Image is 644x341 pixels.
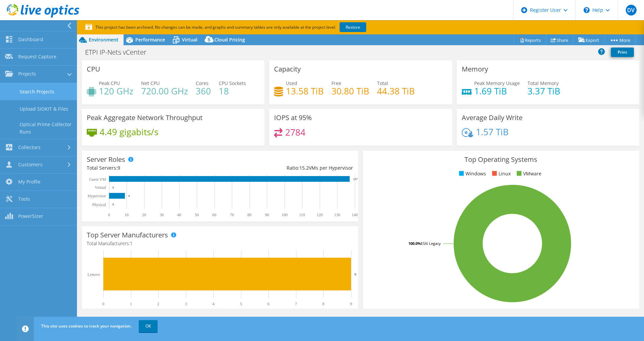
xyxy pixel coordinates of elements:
h3: IOPS at 95% [274,114,312,121]
div: Total Servers: [87,164,220,172]
h4: 44.38 TiB [377,87,415,95]
text: 100 [281,212,288,217]
span: Peak CPU [99,80,120,86]
h4: 120 GHz [99,87,133,95]
h4: 4.49 gigabits/s [100,128,158,136]
h4: 3.37 TiB [528,87,560,95]
text: 0 [108,212,110,217]
span: Cores [196,80,209,86]
span: Total Memory [528,80,559,86]
svg: \n [584,7,590,13]
span: Total [377,80,388,86]
h3: Server Roles [87,156,125,163]
text: 120 [317,212,323,217]
text: 70 [230,212,234,217]
tspan: ESXi Legacy [421,241,441,246]
text: 110 [299,212,305,217]
h4: 360 [196,87,211,95]
span: 1 [130,240,133,247]
text: 130 [334,212,340,217]
text: Guest VM [89,177,106,182]
text: 137 [353,177,358,181]
a: Export [573,35,605,45]
span: 9 [117,165,120,171]
text: 4 [212,302,214,306]
text: 90 [265,212,269,217]
text: 8 [322,302,324,306]
a: OK [139,320,158,332]
div: Ratio: VMs per Hypervisor [220,164,353,172]
text: Virtual [95,185,106,190]
text: 10 [125,212,129,217]
a: Reports [514,35,546,45]
text: 9 [354,272,356,276]
text: Hypervisor [88,194,106,198]
h3: Peak Aggregate Network Throughput [87,114,203,121]
h4: 1.69 TiB [474,87,520,95]
span: 15.2 [299,165,309,171]
h4: 18 [219,87,246,95]
text: 0 [102,302,104,306]
span: Free [331,80,341,86]
text: 80 [247,212,251,217]
text: 9 [350,302,352,306]
text: 6 [267,302,269,306]
text: Lenovo [87,272,100,277]
li: Windows [457,170,486,177]
a: Restore [340,22,366,32]
h3: Capacity [274,65,301,73]
span: Virtual [182,36,197,43]
text: 9 [128,194,130,198]
text: 3 [185,302,187,306]
text: 2 [157,302,159,306]
text: 40 [177,212,181,217]
tspan: 100.0% [408,241,421,246]
span: Performance [135,36,165,43]
span: Peak Memory Usage [474,80,520,86]
span: Cloud Pricing [214,36,245,43]
h3: CPU [87,65,100,73]
text: 50 [195,212,199,217]
span: CPU Sockets [219,80,246,86]
span: This site uses cookies to track your navigation. [41,323,132,329]
text: 7 [295,302,297,306]
span: Used [286,80,297,86]
a: Share [546,35,573,45]
h3: Top Operating Systems [368,156,634,163]
text: 1 [130,302,132,306]
h1: ETPI IP-Nets vCenter [82,49,157,56]
h3: Top Server Manufacturers [87,231,168,239]
p: This project has been archived. No changes can be made, and graphs and summary tables are only av... [85,24,416,31]
text: 5 [240,302,242,306]
text: Physical [92,202,106,207]
li: VMware [515,170,541,177]
text: 0 [112,203,114,206]
a: Print [611,48,634,57]
h4: 13.58 TiB [286,87,324,95]
text: 0 [112,186,114,189]
h3: Memory [462,65,488,73]
h3: Average Daily Write [462,114,522,121]
span: Environment [89,36,118,43]
text: 60 [212,212,216,217]
h4: 720.00 GHz [141,87,188,95]
text: 20 [142,212,146,217]
span: Net CPU [141,80,160,86]
h4: 1.57 TiB [476,128,509,136]
span: DV [626,5,637,16]
h4: Total Manufacturers: [87,240,353,247]
li: Linux [490,170,511,177]
a: More [604,35,636,45]
h4: 30.80 TiB [331,87,369,95]
text: 140 [352,212,358,217]
h4: 2784 [285,129,305,136]
text: 30 [160,212,164,217]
